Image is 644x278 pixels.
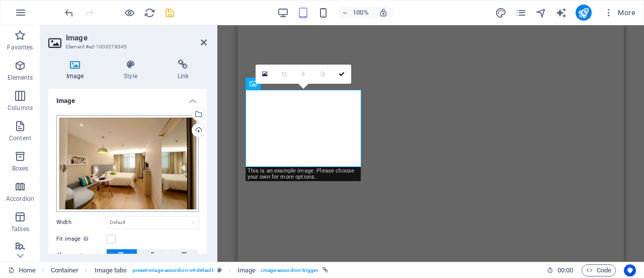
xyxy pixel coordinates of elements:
[217,267,222,273] i: This element is a customizable preset
[66,33,207,42] h2: Image
[164,7,176,19] i: Save (Ctrl+S)
[256,65,275,84] a: Select files from the file manager, stock photos, or upload file(s)
[51,264,328,276] nav: breadcrumb
[535,7,547,19] button: navigator
[106,60,159,81] h4: Style
[8,104,33,112] p: Columns
[323,267,328,273] i: This element is linked
[9,134,31,142] p: Content
[131,264,213,276] span: . preset-image-accordion-v4-default
[313,65,332,84] a: Greyscale
[515,7,527,19] button: pages
[275,65,294,84] a: Crop mode
[56,219,107,225] label: Width
[555,7,568,19] button: text_generator
[63,7,75,19] button: undo
[582,264,616,276] button: Code
[8,74,33,82] p: Elements
[379,8,388,17] i: On resize automatically adjust zoom level to fit chosen device.
[51,264,79,276] span: Click to select. Double-click to edit
[123,7,135,19] button: Click here to leave preview mode and continue editing
[7,43,33,51] p: Favorites
[576,5,592,21] button: publish
[604,8,635,18] span: More
[95,264,127,276] span: Click to select. Double-click to edit
[586,264,611,276] span: Code
[12,164,29,173] p: Boxes
[555,7,567,19] i: AI Writer
[48,89,207,107] h4: Image
[6,195,34,203] p: Accordion
[578,7,589,19] i: Publish
[624,264,636,276] button: Usercentrics
[56,233,107,245] label: Fit image
[8,264,36,276] a: Click to cancel selection. Double-click to open Pages
[600,5,639,21] button: More
[260,264,318,276] span: . image-accordion-trigger
[56,115,199,212] div: bedroom-interior-setup.jpeg
[63,7,75,19] i: Undo: Change image (Ctrl+Z)
[547,264,574,276] h6: Session time
[557,264,573,276] span: 00 00
[495,7,507,19] i: Design (Ctrl+Alt+Y)
[294,65,313,84] a: Blur
[338,7,373,19] button: 100%
[66,42,187,51] h3: Element #ed-1003278345
[353,7,369,19] h6: 100%
[48,60,106,81] h4: Image
[56,249,107,261] label: Alignment
[237,264,256,276] span: Click to select. Double-click to edit
[11,225,29,233] p: Tables
[565,266,566,274] span: :
[332,65,351,84] a: Confirm ( Ctrl ⏎ )
[495,7,507,19] button: design
[159,60,207,81] h4: Link
[515,7,527,19] i: Pages (Ctrl+Alt+S)
[144,7,155,19] i: Reload page
[143,7,155,19] button: reload
[164,7,176,19] button: save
